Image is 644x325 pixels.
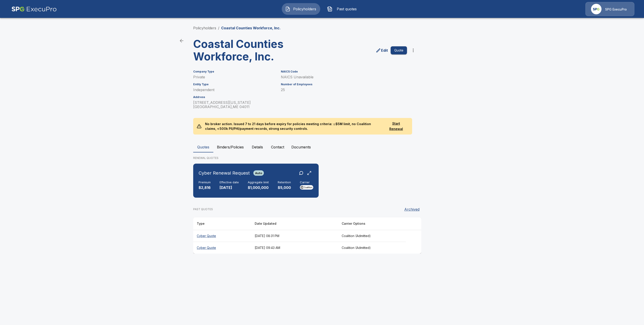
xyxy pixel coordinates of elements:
p: [STREET_ADDRESS][US_STATE] [GEOGRAPHIC_DATA] , ME 04011 [193,100,275,109]
th: Coalition (Admitted) [338,242,406,254]
p: Coastal Counties Workforce, Inc. [221,25,281,31]
th: [DATE] 09:43 AM [251,242,338,254]
button: Start Renewal [384,120,409,133]
img: Carrier [300,185,313,190]
h6: Address [193,96,275,99]
button: Quotes [193,142,213,152]
img: Agency Icon [591,4,602,14]
p: $5,000 [278,185,291,190]
p: $1,000,000 [248,185,269,190]
button: Archived [402,205,421,214]
button: more [409,46,418,55]
nav: breadcrumb [193,25,281,31]
h6: Premium [199,181,211,184]
th: Carrier Options [338,217,406,230]
span: Policyholders [292,6,317,12]
a: edit [375,47,389,54]
span: Past quotes [334,6,359,12]
p: Private [193,75,275,79]
h6: Effective date [220,181,239,184]
th: Type [193,217,251,230]
p: SPG ExecuPro [605,7,627,12]
p: $2,816 [199,185,211,190]
img: Policyholders Icon [285,6,290,12]
p: Independent [193,88,275,92]
a: Agency IconSPG ExecuPro [585,2,634,16]
button: Binders/Policies [213,142,247,152]
button: Contact [267,142,288,152]
h6: Number of Employees [281,83,407,86]
button: Quote [391,46,407,55]
div: policyholder tabs [193,142,451,152]
th: [DATE] 08:31 PM [251,230,338,242]
th: Cyber Quote [193,242,251,254]
p: [DATE] [220,185,239,190]
h6: NAICS Code [281,70,407,73]
table: responsive table [193,217,421,254]
button: Policyholders IconPolicyholders [282,3,320,15]
h6: Retention [278,181,291,184]
img: AA Logo [11,2,57,16]
p: RENEWAL QUOTES [193,156,451,160]
p: NAICS Unavailable [281,75,407,79]
button: Details [247,142,267,152]
h6: Company Type [193,70,275,73]
th: Cyber Quote [193,230,251,242]
p: No broker action. Issued 7 to 21 days before expiry for policies meeting criteria: ≤ $5M limit, n... [201,118,383,135]
button: Documents [288,142,314,152]
h3: Coastal Counties Workforce, Inc. [193,38,304,63]
h6: Entity Type [193,83,275,86]
th: Date Updated [251,217,338,230]
button: Past quotes IconPast quotes [324,3,362,15]
li: / [218,25,219,31]
p: 25 [281,88,407,92]
h6: Aggregate limit [248,181,269,184]
p: Edit [381,48,388,53]
th: Coalition (Admitted) [338,230,406,242]
a: Policyholders [193,26,216,30]
h6: Carrier [300,181,313,184]
h6: Cyber Renewal Request [199,169,250,177]
img: Past quotes Icon [327,6,333,12]
p: PAST QUOTES [193,207,213,211]
span: Auto [253,171,264,175]
a: back [177,36,186,45]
